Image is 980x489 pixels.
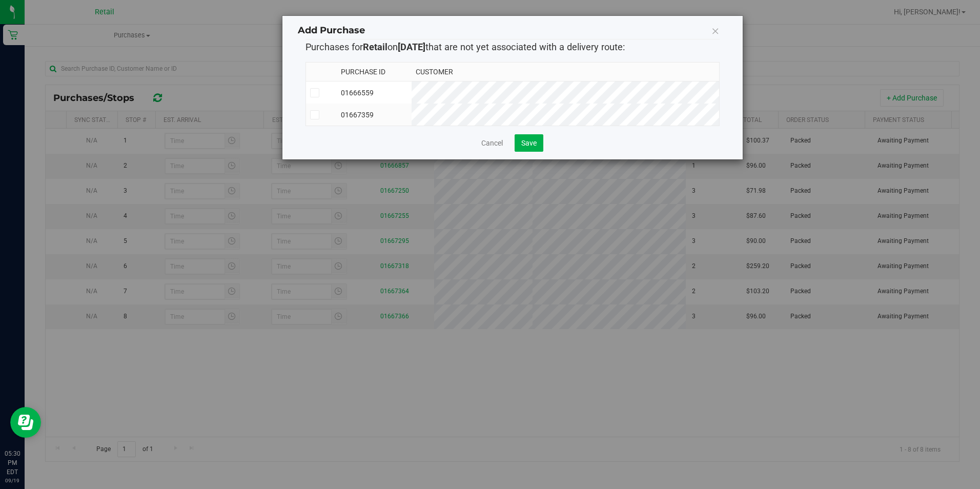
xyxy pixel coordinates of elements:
[412,63,719,81] th: Customer
[363,42,387,52] strong: Retail
[10,407,41,438] iframe: Resource center
[337,104,412,126] td: 01667359
[337,81,412,104] td: 01666559
[521,139,537,147] span: Save
[481,138,503,148] a: Cancel
[337,63,412,81] th: Purchase ID
[515,134,543,152] button: Save
[298,25,365,36] span: Add Purchase
[305,40,720,54] p: Purchases for on that are not yet associated with a delivery route:
[398,42,425,52] strong: [DATE]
